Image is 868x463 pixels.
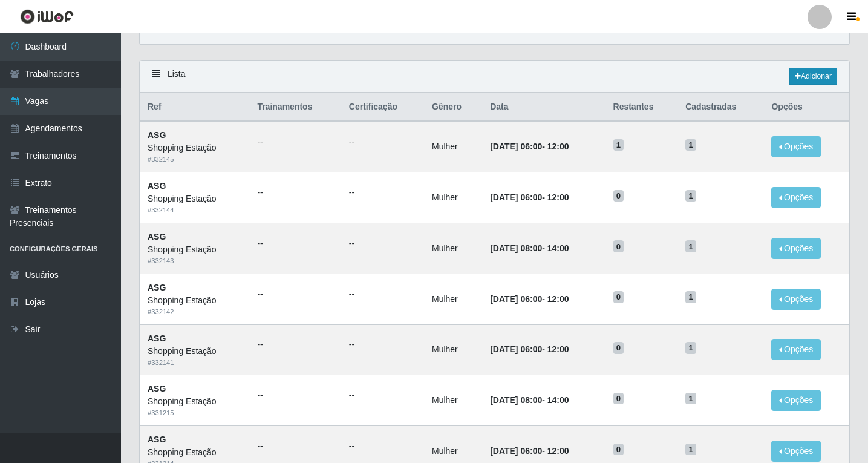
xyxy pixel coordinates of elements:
[685,291,696,303] span: 1
[257,440,334,453] ul: --
[257,136,334,148] ul: --
[613,240,624,252] span: 0
[547,294,569,304] time: 12:00
[140,93,250,122] th: Ref
[547,446,569,456] time: 12:00
[148,345,243,358] div: Shopping Estação
[547,142,569,151] time: 12:00
[148,192,243,205] div: Shopping Estação
[257,389,334,402] ul: --
[349,338,417,351] ul: --
[771,187,821,208] button: Opções
[349,237,417,250] ul: --
[685,190,696,202] span: 1
[257,237,334,250] ul: --
[613,291,624,303] span: 0
[771,136,821,157] button: Opções
[490,142,542,151] time: [DATE] 06:00
[613,139,624,151] span: 1
[490,243,542,253] time: [DATE] 08:00
[148,130,166,140] strong: ASG
[349,389,417,402] ul: --
[148,243,243,256] div: Shopping Estação
[148,142,243,154] div: Shopping Estação
[678,93,764,122] th: Cadastradas
[257,288,334,301] ul: --
[425,324,483,375] td: Mulher
[250,93,341,122] th: Trainamentos
[148,205,243,215] div: # 332144
[148,408,243,418] div: # 331215
[148,435,166,444] strong: ASG
[490,294,542,304] time: [DATE] 06:00
[490,344,569,354] strong: -
[685,444,696,456] span: 1
[425,274,483,324] td: Mulher
[20,9,74,24] img: CoreUI Logo
[425,172,483,223] td: Mulher
[771,441,821,462] button: Opções
[613,342,624,354] span: 0
[425,223,483,274] td: Mulher
[771,390,821,411] button: Opções
[547,243,569,253] time: 14:00
[148,154,243,165] div: # 332145
[349,136,417,148] ul: --
[342,93,425,122] th: Certificação
[685,139,696,151] span: 1
[547,344,569,354] time: 12:00
[148,307,243,317] div: # 332142
[685,342,696,354] span: 1
[490,243,569,253] strong: -
[771,238,821,259] button: Opções
[148,256,243,266] div: # 332143
[425,375,483,426] td: Mulher
[613,190,624,202] span: 0
[425,121,483,172] td: Mulher
[771,339,821,360] button: Opções
[490,294,569,304] strong: -
[606,93,679,122] th: Restantes
[349,440,417,453] ul: --
[490,192,542,202] time: [DATE] 06:00
[148,181,166,191] strong: ASG
[547,192,569,202] time: 12:00
[771,289,821,310] button: Opções
[490,446,569,456] strong: -
[148,358,243,368] div: # 332141
[490,395,569,405] strong: -
[490,446,542,456] time: [DATE] 06:00
[685,393,696,405] span: 1
[685,240,696,252] span: 1
[257,186,334,199] ul: --
[148,384,166,393] strong: ASG
[789,68,837,85] a: Adicionar
[425,93,483,122] th: Gênero
[349,186,417,199] ul: --
[148,283,166,292] strong: ASG
[483,93,605,122] th: Data
[148,294,243,307] div: Shopping Estação
[490,395,542,405] time: [DATE] 08:00
[148,446,243,459] div: Shopping Estação
[148,232,166,241] strong: ASG
[349,288,417,301] ul: --
[148,333,166,343] strong: ASG
[490,344,542,354] time: [DATE] 06:00
[257,338,334,351] ul: --
[613,393,624,405] span: 0
[490,192,569,202] strong: -
[764,93,849,122] th: Opções
[613,444,624,456] span: 0
[140,61,849,93] div: Lista
[490,142,569,151] strong: -
[148,395,243,408] div: Shopping Estação
[547,395,569,405] time: 14:00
